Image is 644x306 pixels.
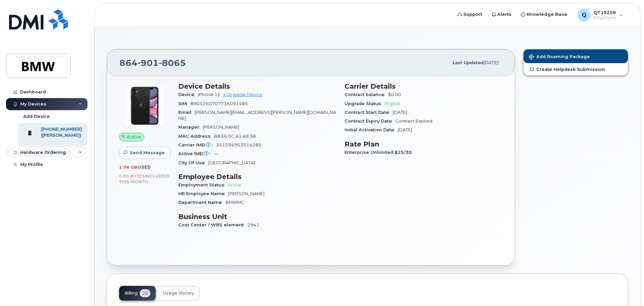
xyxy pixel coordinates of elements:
[529,54,590,60] span: Add Roaming Package
[524,63,628,75] a: Create Helpdesk Submission
[178,200,225,205] span: Department Name
[178,173,336,181] h3: Employee Details
[130,149,165,156] span: Send Message
[345,140,503,148] h3: Rate Plan
[178,125,203,130] span: Manager
[178,213,336,221] h3: Business Unit
[345,127,398,132] span: Initial Activation Date
[178,151,214,156] span: Active IMEI
[178,134,214,139] span: MAC Address
[163,291,194,296] span: Usage History
[178,101,190,106] span: SIM
[119,174,145,178] span: 0.00 Bytes
[178,82,336,90] h3: Device Details
[615,277,639,301] iframe: Messenger Launcher
[388,92,401,97] span: $0.00
[214,151,218,156] span: —
[228,191,264,196] span: [PERSON_NAME]
[345,92,388,97] span: Contract balance
[127,134,141,140] span: Active
[398,127,412,132] span: [DATE]
[345,101,385,106] span: Upgrade Status
[178,222,247,227] span: Cost Center / WBS element
[190,101,248,106] span: 8901260707736091485
[228,182,242,187] span: Active
[225,200,244,205] span: BMWMC
[124,86,165,126] img: iPhone_11.jpg
[214,134,256,139] span: B8:E6:0C:A1:A9:3B
[178,110,336,121] span: [PERSON_NAME][EMAIL_ADDRESS][PERSON_NAME][DOMAIN_NAME]
[524,49,628,63] button: Add Roaming Package
[385,101,400,106] span: Eligible
[208,160,255,165] span: [GEOGRAPHIC_DATA]
[345,150,415,155] span: Enterprise Unlimited $25/30
[223,92,262,97] a: + Upgrade Device
[119,165,138,170] span: 1.76 GB
[178,142,216,147] span: Carrier IMEI
[178,160,208,165] span: City Of Use
[345,110,393,115] span: Contract Start Date
[178,92,198,97] span: Device
[483,60,498,65] span: [DATE]
[345,82,503,90] h3: Carrier Details
[159,58,186,68] span: 8065
[203,125,239,130] span: [PERSON_NAME]
[345,119,395,124] span: Contract Expiry Date
[178,191,228,196] span: HR Employee Name
[119,147,171,159] button: Send Message
[395,119,432,124] span: Contract Expired
[119,58,186,68] span: 864
[178,110,195,115] span: Email
[138,58,159,68] span: 901
[138,165,151,170] span: used
[216,142,261,147] span: 351594953514285
[198,92,220,97] span: iPhone 11
[393,110,407,115] span: [DATE]
[452,60,483,65] span: Last updated
[247,222,259,227] span: 2941
[178,182,228,187] span: Employment Status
